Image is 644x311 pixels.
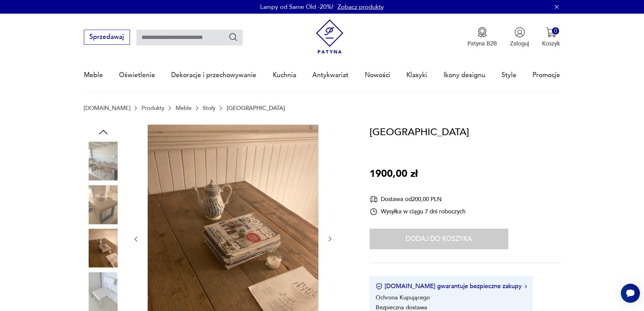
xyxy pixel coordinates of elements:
[141,105,164,111] a: Produkty
[84,229,123,268] img: Zdjęcie produktu Stary stół industrialny
[370,195,378,203] img: Ikona dostawy
[84,272,123,311] img: Zdjęcie produktu Stary stół industrialny
[370,125,469,140] h1: [GEOGRAPHIC_DATA]
[84,59,103,91] a: Meble
[406,59,427,91] a: Klasyki
[467,27,497,47] a: Ikona medaluPatyna B2B
[227,105,285,111] p: [GEOGRAPHIC_DATA]
[338,3,384,11] a: Zobacz produkty
[467,40,497,47] p: Patyna B2B
[542,27,560,47] button: 0Koszyk
[84,105,130,111] a: [DOMAIN_NAME]
[228,32,238,42] button: Szukaj
[260,3,333,11] p: Lampy od Same Old -20%!
[370,195,465,203] div: Dostawa od 200,00 PLN
[376,283,383,290] img: Ikona certyfikatu
[176,105,192,111] a: Meble
[467,27,497,47] button: Patyna B2B
[510,40,529,47] p: Zaloguj
[376,282,527,291] button: [DOMAIN_NAME] gwarantuje bezpieczne zakupy
[171,59,256,91] a: Dekoracje i przechowywanie
[376,294,430,301] li: Ochrona Kupującego
[203,105,215,111] a: Stoły
[365,59,390,91] a: Nowości
[477,27,488,38] img: Ikona medalu
[84,185,123,224] img: Zdjęcie produktu Stary stół industrialny
[546,27,556,38] img: Ikona koszyka
[501,59,516,91] a: Style
[370,208,465,216] div: Wysyłka w ciągu 7 dni roboczych
[514,27,525,38] img: Ikonka użytkownika
[621,284,640,303] iframe: Smartsupp widget button
[84,142,123,181] img: Zdjęcie produktu Stary stół industrialny
[84,30,130,45] button: Sprzedawaj
[510,27,529,47] button: Zaloguj
[444,59,485,91] a: Ikony designu
[542,40,560,47] p: Koszyk
[552,27,559,34] div: 0
[273,59,296,91] a: Kuchnia
[119,59,155,91] a: Oświetlenie
[84,35,130,40] a: Sprzedawaj
[370,166,418,182] p: 1900,00 zł
[313,19,347,54] img: Patyna - sklep z meblami i dekoracjami vintage
[525,285,527,288] img: Ikona strzałki w prawo
[312,59,348,91] a: Antykwariat
[533,59,560,91] a: Promocje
